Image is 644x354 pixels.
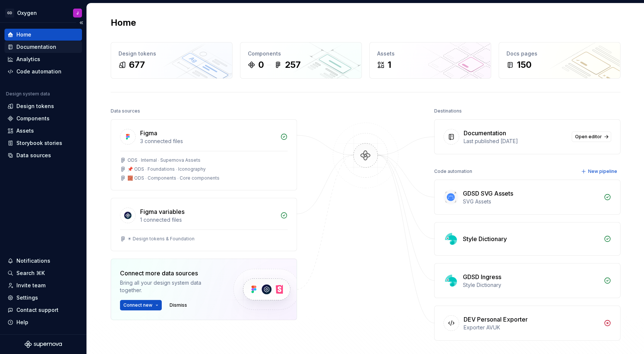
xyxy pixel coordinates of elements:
[258,59,264,71] div: 0
[4,100,82,112] a: Design tokens
[129,59,145,71] div: 677
[463,272,501,281] div: GDSD Ingress
[4,125,82,137] a: Assets
[16,127,34,135] div: Assets
[127,236,195,242] div: ☀ Design tokens & Foundation
[572,132,611,142] a: Open editor
[127,157,201,163] div: ODS ⸱ Internal ⸱ Supernova Assets
[4,53,82,65] a: Analytics
[285,59,301,71] div: 257
[111,106,140,116] div: Data sources
[4,255,82,267] button: Notifications
[16,102,54,110] div: Design tokens
[369,42,491,79] a: Assets1
[240,42,362,79] a: Components0257
[517,59,531,71] div: 150
[434,106,462,116] div: Destinations
[16,306,59,314] div: Contact support
[16,319,28,326] div: Help
[464,324,599,331] div: Exporter AVUK
[16,31,31,38] div: Home
[25,341,62,348] svg: Supernova Logo
[377,50,483,57] div: Assets
[140,138,276,145] div: 3 connected files
[111,42,233,79] a: Design tokens677
[579,166,621,177] button: New pipeline
[388,59,391,71] div: 1
[16,68,61,75] div: Code automation
[4,66,82,78] a: Code automation
[119,50,225,57] div: Design tokens
[4,316,82,328] button: Help
[4,279,82,291] a: Invite team
[16,294,38,301] div: Settings
[1,5,85,21] button: GDOxygenJ
[111,17,136,29] h2: Home
[16,115,50,122] div: Components
[4,149,82,161] a: Data sources
[111,198,297,251] a: Figma variables1 connected files☀ Design tokens & Foundation
[499,42,621,79] a: Docs pages150
[140,129,157,138] div: Figma
[4,267,82,279] button: Search ⌘K
[588,168,617,174] span: New pipeline
[4,304,82,316] button: Contact support
[463,198,599,205] div: SVG Assets
[506,50,613,57] div: Docs pages
[16,56,40,63] div: Analytics
[16,269,45,277] div: Search ⌘K
[120,300,162,310] button: Connect new
[16,152,51,159] div: Data sources
[123,302,152,308] span: Connect new
[76,10,79,16] div: J
[464,138,567,145] div: Last published [DATE]
[248,50,354,57] div: Components
[111,119,297,190] a: Figma3 connected filesODS ⸱ Internal ⸱ Supernova Assets📌 ODS ⸱ Foundations ⸱ Iconography🧱 ODS ⸱ C...
[434,166,472,177] div: Code automation
[4,41,82,53] a: Documentation
[4,113,82,124] a: Components
[463,281,599,289] div: Style Dictionary
[17,9,37,17] div: Oxygen
[16,43,56,51] div: Documentation
[140,216,276,224] div: 1 connected files
[16,139,62,147] div: Storybook stories
[5,9,14,18] div: GD
[464,315,528,324] div: DEV Personal Exporter
[575,134,602,140] span: Open editor
[127,166,206,172] div: 📌 ODS ⸱ Foundations ⸱ Iconography
[140,207,184,216] div: Figma variables
[4,29,82,41] a: Home
[4,137,82,149] a: Storybook stories
[170,302,187,308] span: Dismiss
[463,189,513,198] div: GDSD SVG Assets
[120,269,221,278] div: Connect more data sources
[6,91,50,97] div: Design system data
[166,300,190,310] button: Dismiss
[4,292,82,304] a: Settings
[16,282,45,289] div: Invite team
[16,257,50,265] div: Notifications
[76,18,86,28] button: Collapse sidebar
[127,175,220,181] div: 🧱 ODS ⸱ Components ⸱ Core components
[120,279,221,294] div: Bring all your design system data together.
[463,234,507,243] div: Style Dictionary
[464,129,506,138] div: Documentation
